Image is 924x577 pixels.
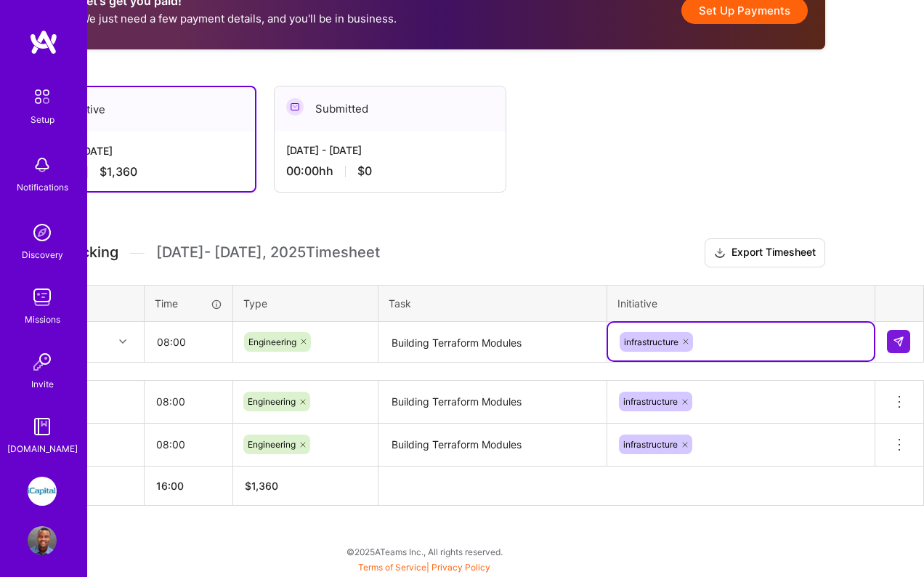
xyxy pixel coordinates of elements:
a: Privacy Policy [431,562,490,573]
span: infrastructure [623,439,678,450]
img: teamwork [28,283,57,312]
img: discovery [28,218,57,247]
div: 16:00 h [37,164,243,179]
img: User Avatar [28,526,57,555]
textarea: Building Terraform Modules [380,425,605,465]
input: HH:MM [145,425,232,464]
div: © 2025 ATeams Inc., All rights reserved. [6,533,843,570]
th: Type [233,285,378,321]
div: Submitted [275,86,506,131]
span: | [358,562,490,573]
div: Notifications [17,179,68,195]
span: [DATE] - [DATE] , 2025 Timesheet [156,243,380,262]
span: $1,360 [100,164,137,179]
span: infrastructure [624,336,678,347]
div: 00:00h h [286,164,494,179]
i: icon Download [714,246,726,261]
div: Time [155,296,222,311]
span: infrastructure [623,396,678,407]
a: User Avatar [24,526,60,555]
div: Setup [31,112,54,127]
input: HH:MM [145,382,232,421]
img: setup [27,81,57,112]
span: Engineering [248,336,296,347]
input: HH:MM [145,323,232,361]
div: Missions [25,312,60,327]
textarea: Building Terraform Modules [380,323,605,362]
th: Task [378,285,607,321]
div: [DATE] - [DATE] [37,143,243,158]
span: Engineering [248,396,296,407]
img: iCapital: Building an Alternative Investment Marketplace [28,477,57,506]
div: Invite [31,376,54,392]
i: icon Chevron [119,338,126,345]
img: Invite [28,347,57,376]
img: bell [28,150,57,179]
div: null [887,330,912,353]
div: [DOMAIN_NAME] [7,441,78,456]
img: guide book [28,412,57,441]
div: Active [25,87,255,132]
span: $0 [357,164,372,179]
th: 16:00 [145,466,233,505]
textarea: Building Terraform Modules [380,382,605,422]
div: Discovery [22,247,63,262]
button: Export Timesheet [705,238,825,267]
a: Terms of Service [358,562,426,573]
span: Engineering [248,439,296,450]
p: We just need a few payment details, and you'll be in business. [80,11,397,26]
div: [DATE] - [DATE] [286,142,494,158]
a: iCapital: Building an Alternative Investment Marketplace [24,477,60,506]
span: $ 1,360 [245,480,278,492]
img: logo [29,29,58,55]
img: Submit [893,336,904,347]
img: Submitted [286,98,304,116]
div: Initiative [617,296,864,311]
